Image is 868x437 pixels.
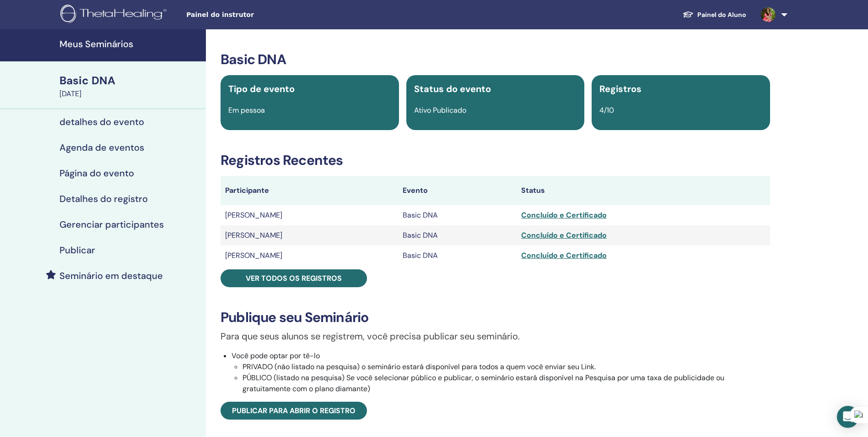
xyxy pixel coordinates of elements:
h4: detalhes do evento [59,116,144,127]
a: Ver todos os registros [221,269,367,287]
p: Para que seus alunos se registrem, você precisa publicar seu seminário. [221,329,770,343]
span: Registros [599,83,642,95]
td: Basic DNA [398,246,517,266]
td: Basic DNA [398,225,517,246]
h4: Meus Seminários [59,38,200,49]
h4: Detalhes do registro [59,193,148,204]
div: Concluído e Certificado [521,210,766,221]
a: Painel do Aluno [675,6,754,23]
th: Participante [221,176,398,205]
div: Basic DNA [59,73,200,88]
th: Status [517,176,770,205]
div: Open Intercom Messenger [837,406,859,428]
h3: Basic DNA [221,51,770,68]
div: Concluído e Certificado [521,230,766,241]
span: Em pessoa [228,105,265,115]
span: Tipo de evento [228,83,295,95]
span: Publicar para abrir o registro [232,406,356,415]
td: [PERSON_NAME] [221,246,398,266]
img: logo.png [60,5,170,25]
span: Ver todos os registros [246,273,342,283]
img: default.jpg [761,7,776,22]
a: Basic DNA[DATE] [54,73,206,99]
h3: Publique seu Seminário [221,309,770,326]
span: Status do evento [414,83,491,95]
h4: Seminário em destaque [59,270,163,281]
a: Publicar para abrir o registro [221,402,367,420]
td: [PERSON_NAME] [221,205,398,225]
li: PRIVADO (não listado na pesquisa) o seminário estará disponível para todos a quem você enviar seu... [243,361,770,372]
h4: Página do evento [59,168,134,179]
span: 4/10 [599,105,614,115]
img: graduation-cap-white.svg [683,11,694,18]
li: PÚBLICO (listado na pesquisa) Se você selecionar público e publicar, o seminário estará disponíve... [243,372,770,394]
th: Evento [398,176,517,205]
h3: Registros Recentes [221,152,770,169]
h4: Agenda de eventos [59,142,144,153]
td: [PERSON_NAME] [221,225,398,246]
span: Painel do instrutor [186,10,323,20]
td: Basic DNA [398,205,517,225]
li: Você pode optar por tê-lo [232,350,770,394]
div: Concluído e Certificado [521,250,766,261]
h4: Gerenciar participantes [59,219,164,230]
div: [DATE] [59,88,200,99]
span: Ativo Publicado [414,105,466,115]
h4: Publicar [59,245,95,256]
